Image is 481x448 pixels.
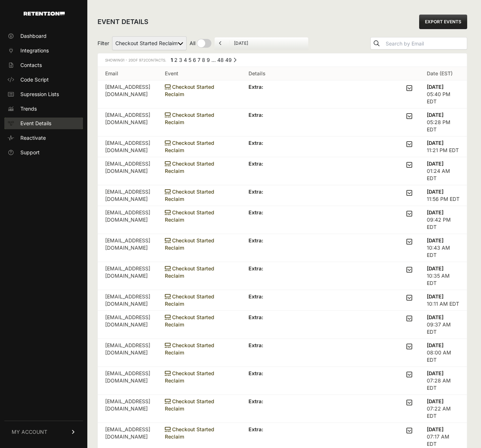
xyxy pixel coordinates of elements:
a: Integrations [4,45,83,56]
td: [EMAIL_ADDRESS][DOMAIN_NAME] [98,136,158,157]
td: 09:37 AM EDT [420,311,467,339]
td: [EMAIL_ADDRESS][DOMAIN_NAME] [98,157,158,185]
span: Checkout Started Reclaim [165,189,214,202]
td: [EMAIL_ADDRESS][DOMAIN_NAME] [98,108,158,136]
strong: Extra: [249,140,263,146]
strong: [DATE] [427,160,444,167]
a: Reactivate [4,132,83,144]
th: Email [98,67,158,80]
a: Page 9 [207,57,210,63]
a: Support [4,147,83,158]
span: Checkout Started Reclaim [165,293,214,307]
a: Page 4 [184,57,187,63]
strong: Extra: [249,112,263,118]
td: 10:35 AM EDT [420,262,467,290]
td: 07:28 AM EDT [420,367,467,395]
input: Search by Email [384,39,467,49]
a: Event Details [4,118,83,129]
strong: Extra: [249,84,263,90]
td: [EMAIL_ADDRESS][DOMAIN_NAME] [98,206,158,234]
td: [EMAIL_ADDRESS][DOMAIN_NAME] [98,367,158,395]
span: Trends [20,105,37,112]
a: Page 49 [225,57,232,63]
strong: [DATE] [427,189,444,195]
strong: [DATE] [427,293,444,300]
div: Pagination [169,56,236,66]
td: 08:00 AM EDT [420,339,467,367]
a: Code Script [4,74,83,86]
td: 01:24 AM EDT [420,157,467,185]
span: Checkout Started Reclaim [165,140,214,153]
td: 11:56 PM EDT [420,185,467,206]
em: Page 1 [171,57,173,63]
a: Page 6 [193,57,196,63]
strong: [DATE] [427,342,444,348]
strong: Extra: [249,314,263,320]
span: Checkout Started Reclaim [165,342,214,356]
td: 10:11 AM EDT [420,290,467,311]
span: Checkout Started Reclaim [165,237,214,251]
span: 972 [139,58,146,62]
td: [EMAIL_ADDRESS][DOMAIN_NAME] [98,262,158,290]
span: … [211,57,216,63]
span: Supression Lists [20,91,59,98]
strong: [DATE] [427,314,444,320]
strong: [DATE] [427,237,444,243]
span: Contacts [20,62,42,69]
a: Page 3 [179,57,182,63]
span: Checkout Started Reclaim [165,209,214,223]
a: Supression Lists [4,88,83,100]
span: Contacts. [138,58,166,62]
span: MY ACCOUNT [12,428,47,436]
span: Checkout Started Reclaim [165,426,214,440]
strong: Extra: [249,426,263,432]
a: Page 2 [174,57,178,63]
a: Trends [4,103,83,115]
td: [EMAIL_ADDRESS][DOMAIN_NAME] [98,395,158,423]
strong: Extra: [249,342,263,348]
strong: [DATE] [427,112,444,118]
strong: [DATE] [427,398,444,404]
strong: Extra: [249,237,263,243]
td: [EMAIL_ADDRESS][DOMAIN_NAME] [98,339,158,367]
strong: [DATE] [427,265,444,271]
td: [EMAIL_ADDRESS][DOMAIN_NAME] [98,290,158,311]
span: Checkout Started Reclaim [165,84,214,97]
strong: Extra: [249,189,263,195]
span: Checkout Started Reclaim [165,265,214,279]
td: 10:43 AM EDT [420,234,467,262]
td: [EMAIL_ADDRESS][DOMAIN_NAME] [98,311,158,339]
td: [EMAIL_ADDRESS][DOMAIN_NAME] [98,80,158,108]
td: 07:22 AM EDT [420,395,467,423]
a: Page 7 [198,57,200,63]
span: Checkout Started Reclaim [165,370,214,384]
strong: [DATE] [427,209,444,215]
span: Checkout Started Reclaim [165,112,214,125]
a: Contacts [4,59,83,71]
a: Page 48 [217,57,224,63]
td: [EMAIL_ADDRESS][DOMAIN_NAME] [98,234,158,262]
span: Dashboard [20,32,47,40]
td: 05:40 PM EDT [420,80,467,108]
th: Details [241,67,420,80]
span: Integrations [20,47,49,54]
strong: Extra: [249,398,263,404]
span: 1 - 20 [123,58,133,62]
a: Page 8 [202,57,205,63]
strong: [DATE] [427,370,444,376]
span: Event Details [20,120,51,127]
strong: Extra: [249,209,263,215]
select: Filter [112,36,187,50]
td: [EMAIL_ADDRESS][DOMAIN_NAME] [98,185,158,206]
span: Checkout Started Reclaim [165,314,214,328]
strong: Extra: [249,293,263,300]
span: Support [20,149,40,156]
a: EXPORT EVENTS [419,15,467,29]
img: Retention.com [24,12,65,16]
div: Showing of [105,56,166,64]
strong: [DATE] [427,140,444,146]
th: Date (EST) [420,67,467,80]
span: Checkout Started Reclaim [165,160,214,174]
strong: Extra: [249,370,263,376]
a: Dashboard [4,30,83,42]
